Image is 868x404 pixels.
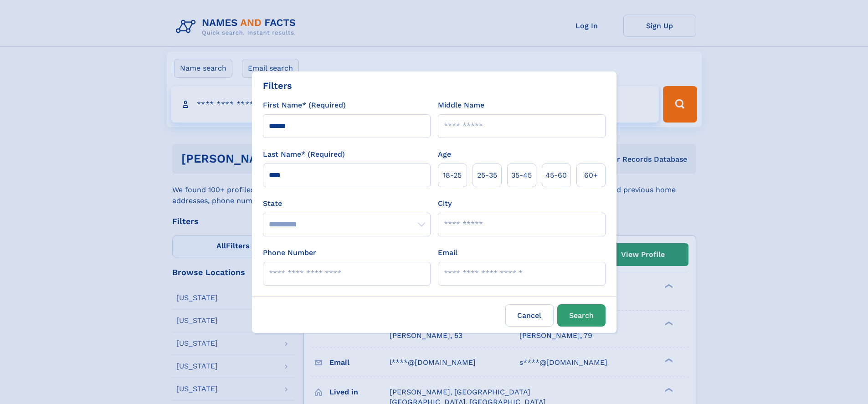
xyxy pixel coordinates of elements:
[505,304,554,327] label: Cancel
[511,170,532,181] span: 35‑45
[263,100,346,111] label: First Name* (Required)
[438,149,451,160] label: Age
[545,170,567,181] span: 45‑60
[438,100,484,111] label: Middle Name
[477,170,497,181] span: 25‑35
[557,304,606,327] button: Search
[263,79,292,92] div: Filters
[438,247,457,258] label: Email
[438,198,452,209] label: City
[443,170,462,181] span: 18‑25
[263,149,345,160] label: Last Name* (Required)
[584,170,598,181] span: 60+
[263,198,431,209] label: State
[263,247,316,258] label: Phone Number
